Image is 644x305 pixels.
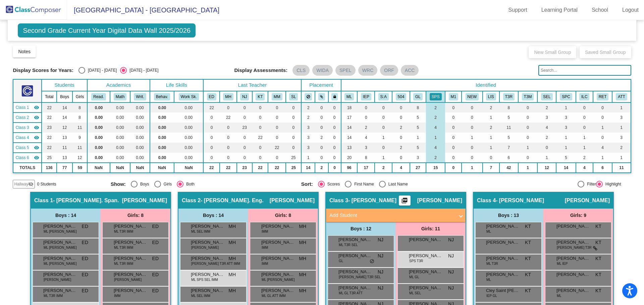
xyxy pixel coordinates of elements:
td: 2 [537,133,556,143]
td: 2 [576,153,593,163]
td: 22 [268,143,286,153]
button: Notes [13,46,36,58]
th: Newcomer - <1 year in Country [462,91,482,102]
td: 0 [593,102,612,112]
td: 0 [518,133,538,143]
button: Writ. [134,93,146,100]
th: Katie Tubiolo [252,91,268,102]
td: 3 [301,123,315,133]
td: 1 [426,133,445,143]
td: 14 [57,102,72,112]
mat-icon: visibility [34,105,39,110]
td: 0 [237,102,252,112]
td: 11 [499,123,518,133]
a: Learning Portal [536,5,583,15]
th: Academics [87,79,150,91]
td: 0 [220,133,237,143]
td: 0.00 [110,102,130,112]
td: 0.00 [174,133,203,143]
td: 1 [556,133,576,143]
td: 0 [252,143,268,153]
td: 0.00 [130,133,150,143]
td: 0 [328,133,341,143]
td: 0 [220,143,237,153]
td: 0 [315,143,328,153]
th: IEP - Low Student:Adult Ratio [375,91,392,102]
td: 0 [537,143,556,153]
td: 8 [499,102,518,112]
td: 18 [341,102,358,112]
td: 0 [328,102,341,112]
td: 0 [315,153,328,163]
td: 14 [341,123,358,133]
th: Elsie Delgado [203,91,220,102]
td: 1 [483,133,499,143]
td: 0 [203,133,220,143]
td: 13 [341,143,358,153]
td: 0 [203,153,220,163]
th: Students [42,79,87,91]
td: 1 [375,153,392,163]
td: 2 [483,102,499,112]
th: Tier 3 Supports in Reading [499,91,518,102]
td: 1 [556,143,576,153]
td: 2 [612,143,631,153]
td: 0 [445,102,462,112]
td: 3 [556,112,576,123]
td: 3 [612,112,631,123]
td: 0.00 [87,112,110,123]
td: 23 [42,123,57,133]
td: 0 [593,112,612,123]
button: NEW [466,93,479,100]
th: Identified [341,79,631,91]
td: 2 [483,123,499,133]
td: 0 [252,102,268,112]
td: 0 [268,123,286,133]
th: Girls [72,91,87,102]
td: 1 [556,102,576,112]
td: 0 [445,153,462,163]
mat-chip: ORF [380,65,398,76]
mat-icon: visibility [34,115,39,120]
button: Print Students Details [399,196,411,206]
td: 0 [392,133,410,143]
td: 0 [220,153,237,163]
td: 0 [518,153,538,163]
span: Display Scores for Years: [13,67,73,73]
td: 0.00 [87,133,110,143]
td: 13 [57,153,72,163]
td: 0 [315,112,328,123]
td: 0.00 [130,153,150,163]
span: [GEOGRAPHIC_DATA] - [GEOGRAPHIC_DATA] [67,5,219,15]
td: 0.00 [174,112,203,123]
td: 0 [220,123,237,133]
th: Total [42,91,57,102]
th: Student has limited or interrupted schooling - former newcomer [483,91,499,102]
td: 1 [576,143,593,153]
td: 4 [357,133,375,143]
td: 0 [252,153,268,163]
td: 0 [462,143,482,153]
th: Tier 3 Supports in Math [518,91,538,102]
mat-chip: SPEL [335,65,356,76]
td: 0.00 [110,112,130,123]
td: 1 [537,153,556,163]
th: 504 Plan [392,91,410,102]
td: 3 [556,123,576,133]
th: Glasses [410,91,426,102]
td: 0 [286,133,301,143]
td: 0 [375,112,392,123]
td: 2 [392,143,410,153]
td: 0.00 [87,143,110,153]
td: 1 [483,143,499,153]
td: 0 [392,112,410,123]
th: Multilingual Learner [341,91,358,102]
mat-icon: visibility [34,125,39,130]
td: 0 [518,123,538,133]
button: SEL [541,93,552,100]
button: Behav. [154,93,170,100]
td: Elsie Delgado - Delgado - Imm. Span. [13,102,42,112]
td: 22 [42,112,57,123]
td: 4 [537,123,556,133]
th: Retained at some point, or was placed back at time of enrollment [593,91,612,102]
